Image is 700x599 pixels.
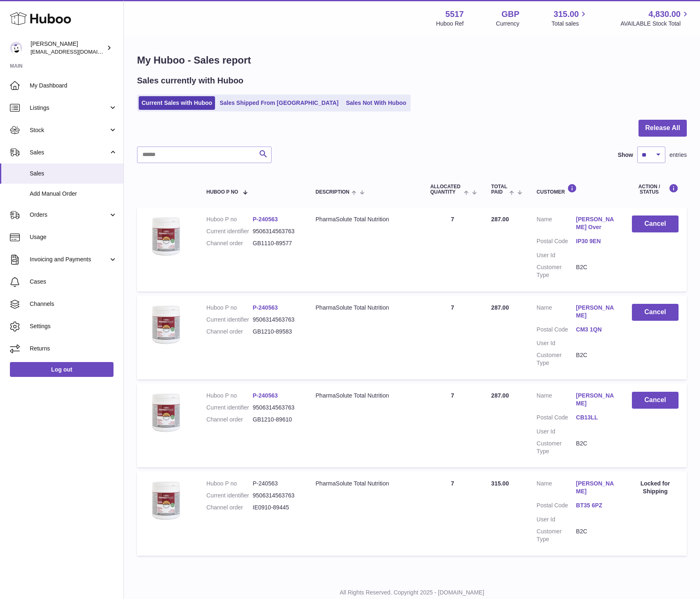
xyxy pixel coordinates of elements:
[206,328,253,336] dt: Channel order
[130,589,693,597] p: All Rights Reserved. Copyright 2025 - [DOMAIN_NAME]
[10,362,114,377] a: Log out
[30,149,109,156] span: Sales
[316,392,414,400] div: PharmaSolute Total Nutrition
[537,528,576,543] dt: Customer Type
[343,96,409,110] a: Sales Not With Huboo
[30,170,117,178] span: Sales
[253,304,278,311] a: P-240563
[145,304,187,345] img: 55171654161492.png
[422,296,483,379] td: 7
[632,215,679,232] button: Cancel
[30,233,117,241] span: Usage
[422,384,483,467] td: 7
[206,316,253,324] dt: Current identifier
[537,237,576,247] dt: Postal Code
[491,216,509,223] span: 287.00
[576,480,615,495] a: [PERSON_NAME]
[206,480,253,488] dt: Huboo P no
[537,304,576,322] dt: Name
[206,239,253,247] dt: Channel order
[553,9,579,20] span: 315.00
[145,480,187,521] img: 55171654161492.png
[316,304,414,312] div: PharmaSolute Total Nutrition
[576,351,615,367] dd: B2C
[576,528,615,543] dd: B2C
[436,20,464,28] div: Huboo Ref
[206,404,253,412] dt: Current identifier
[253,328,299,336] dd: GB1210-89583
[576,215,615,231] a: [PERSON_NAME] Over
[669,151,687,159] span: entries
[576,440,615,455] dd: B2C
[206,492,253,500] dt: Current identifier
[576,414,615,421] a: CB13LL
[206,227,253,235] dt: Current identifier
[145,215,187,257] img: 55171654161492.png
[217,96,341,110] a: Sales Shipped From [GEOGRAPHIC_DATA]
[632,184,679,195] div: Action / Status
[206,189,238,195] span: Huboo P no
[253,227,299,235] dd: 9506314563763
[30,211,109,219] span: Orders
[316,480,414,488] div: PharmaSolute Total Nutrition
[639,120,687,137] button: Release All
[618,151,633,159] label: Show
[491,184,507,195] span: Total paid
[620,20,690,28] span: AVAILABLE Stock Total
[422,471,483,555] td: 7
[537,392,576,410] dt: Name
[253,504,299,511] dd: IE0910-89445
[537,184,615,195] div: Customer
[632,304,679,321] button: Cancel
[316,215,414,223] div: PharmaSolute Total Nutrition
[30,82,117,90] span: My Dashboard
[30,126,109,134] span: Stock
[537,215,576,233] dt: Name
[137,75,244,86] h2: Sales currently with Huboo
[253,416,299,424] dd: GB1210-89610
[551,9,588,28] a: 315.00 Total sales
[576,263,615,279] dd: B2C
[253,492,299,500] dd: 9506314563763
[422,207,483,291] td: 7
[576,326,615,334] a: CM3 1QN
[648,9,681,20] span: 4,830.00
[537,251,576,259] dt: User Id
[537,414,576,424] dt: Postal Code
[501,9,519,20] strong: GBP
[537,516,576,523] dt: User Id
[30,278,117,286] span: Cases
[491,392,509,399] span: 287.00
[537,339,576,347] dt: User Id
[10,42,22,54] img: alessiavanzwolle@hotmail.com
[537,263,576,279] dt: Customer Type
[30,300,117,308] span: Channels
[620,9,690,28] a: 4,830.00 AVAILABLE Stock Total
[206,392,253,400] dt: Huboo P no
[253,216,278,223] a: P-240563
[537,428,576,436] dt: User Id
[576,392,615,407] a: [PERSON_NAME]
[206,304,253,312] dt: Huboo P no
[551,20,588,28] span: Total sales
[576,304,615,320] a: [PERSON_NAME]
[253,480,299,488] dd: P-240563
[491,480,509,487] span: 315.00
[537,502,576,511] dt: Postal Code
[253,316,299,324] dd: 9506314563763
[445,9,464,20] strong: 5517
[206,215,253,223] dt: Huboo P no
[206,416,253,424] dt: Channel order
[139,96,215,110] a: Current Sales with Huboo
[31,48,121,55] span: [EMAIL_ADDRESS][DOMAIN_NAME]
[537,351,576,367] dt: Customer Type
[30,256,109,263] span: Invoicing and Payments
[496,20,520,28] div: Currency
[253,404,299,412] dd: 9506314563763
[30,190,117,198] span: Add Manual Order
[206,504,253,511] dt: Channel order
[632,480,679,495] div: Locked for Shipping
[137,54,687,67] h1: My Huboo - Sales report
[30,104,109,112] span: Listings
[30,322,117,330] span: Settings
